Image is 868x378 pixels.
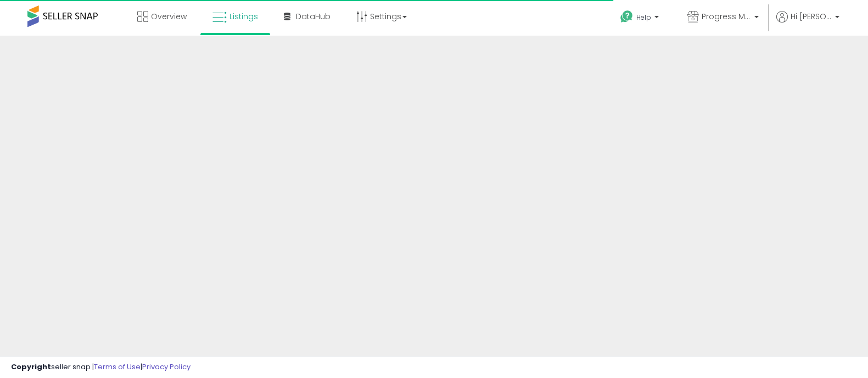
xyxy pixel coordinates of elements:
[11,362,51,372] strong: Copyright
[791,11,832,22] span: Hi [PERSON_NAME]
[94,362,141,372] a: Terms of Use
[11,362,191,373] div: seller snap | |
[229,11,258,22] span: Listings
[702,11,751,22] span: Progress Matters
[636,13,651,22] span: Help
[296,11,331,22] span: DataHub
[142,362,191,372] a: Privacy Policy
[151,11,187,22] span: Overview
[620,10,634,24] i: Get Help
[612,2,670,36] a: Help
[776,11,839,36] a: Hi [PERSON_NAME]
